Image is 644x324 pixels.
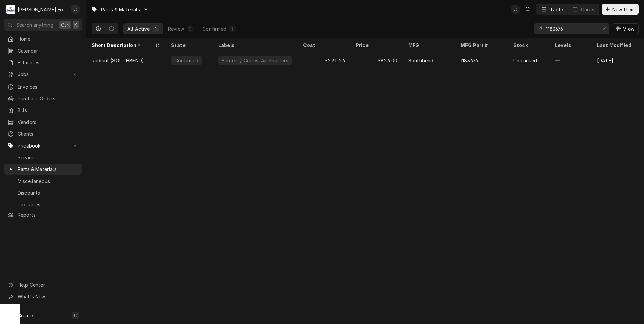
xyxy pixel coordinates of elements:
[298,52,350,68] div: $291.26
[18,6,67,13] div: [PERSON_NAME] Food Equipment Service
[92,57,144,64] div: Radiant (SOUTHBEND)
[18,59,78,66] span: Estimates
[18,130,78,137] span: Clients
[622,25,636,32] span: View
[71,5,80,14] div: Jeff Debigare (109)'s Avatar
[4,209,82,220] a: Reports
[92,42,154,49] div: Short Description
[61,21,70,28] span: Ctrl
[174,57,199,64] div: Confirmed
[18,142,68,149] span: Pricebook
[18,119,78,126] span: Vendors
[303,42,344,49] div: Cost
[6,5,15,14] div: M
[513,42,543,49] div: Stock
[221,57,289,64] div: Burners / Grates: Air Shutters
[550,52,591,68] div: —
[18,107,78,114] span: Bills
[612,23,639,34] button: View
[4,69,82,80] a: Go to Jobs
[408,57,433,64] div: Southbend
[71,5,80,14] div: J(
[599,23,609,34] button: Erase input
[555,42,585,49] div: Levels
[171,42,206,49] div: State
[18,47,78,54] span: Calendar
[4,93,82,104] a: Purchase Orders
[18,95,78,102] span: Purchase Orders
[4,45,82,56] a: Calendar
[4,279,82,290] a: Go to Help Center
[356,42,396,49] div: Price
[513,57,537,64] div: Untracked
[546,23,597,34] input: Keyword search
[74,312,77,319] span: C
[101,6,140,13] span: Parts & Materials
[6,5,15,14] div: Marshall Food Equipment Service's Avatar
[18,177,78,185] span: Miscellaneous
[4,164,82,175] a: Parts & Materials
[168,25,184,32] div: Review
[591,52,644,68] div: [DATE]
[18,166,78,173] span: Parts & Materials
[88,4,152,15] a: Go to Parts & Materials
[550,6,563,13] div: Table
[581,6,594,13] div: Cards
[4,19,82,31] button: Search anythingCtrlK
[4,140,82,151] a: Go to Pricebook
[230,25,234,32] div: 1
[461,42,501,49] div: MFG Part #
[602,4,639,15] button: New Item
[218,42,292,49] div: Labels
[154,25,158,32] div: 1
[511,5,520,14] div: Jeff Debigare (109)'s Avatar
[18,201,78,208] span: Tax Rates
[4,128,82,139] a: Clients
[18,293,78,300] span: What's New
[4,33,82,44] a: Home
[18,71,68,78] span: Jobs
[202,25,226,32] div: Confirmed
[4,291,82,302] a: Go to What's New
[4,105,82,116] a: Bills
[127,25,150,32] div: All Active
[4,81,82,92] a: Invoices
[18,313,33,318] span: Create
[4,187,82,198] a: Discounts
[408,42,449,49] div: MFG
[18,281,78,288] span: Help Center
[18,211,78,218] span: Reports
[18,35,78,42] span: Home
[597,42,637,49] div: Last Modified
[4,199,82,210] a: Tax Rates
[16,21,53,28] span: Search anything
[4,117,82,128] a: Vendors
[4,175,82,187] a: Miscellaneous
[4,57,82,68] a: Estimates
[461,57,478,64] div: 1183676
[74,21,77,28] span: K
[18,154,78,161] span: Services
[4,152,82,163] a: Services
[188,25,192,32] div: 0
[611,6,636,13] span: New Item
[511,5,520,14] div: J(
[350,52,403,68] div: $826.00
[18,189,78,196] span: Discounts
[18,83,78,90] span: Invoices
[523,4,534,15] button: Open search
